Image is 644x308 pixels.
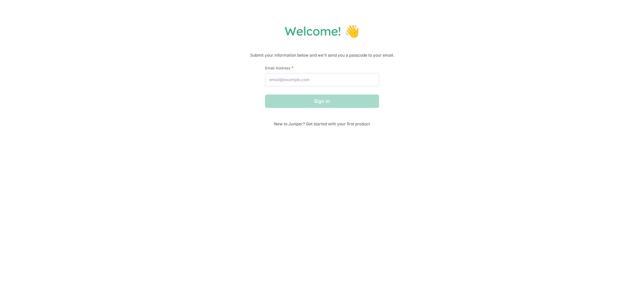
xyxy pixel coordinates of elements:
[265,65,379,70] label: Email Address
[265,121,379,126] span: New to Juniper? Get started with your first product
[291,65,293,70] span: This field is required.
[265,73,379,86] input: email@example.com
[7,52,637,59] p: Submit your information below and we'll send you a passcode to your email.
[7,23,637,39] h1: Welcome! 👋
